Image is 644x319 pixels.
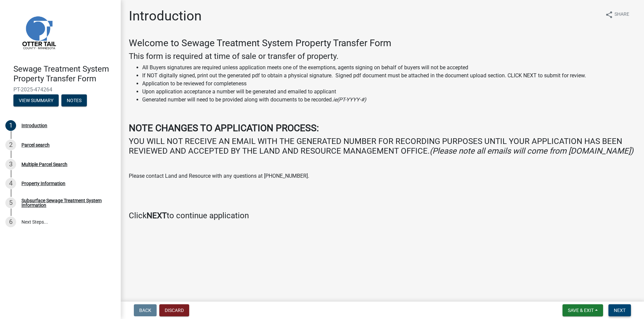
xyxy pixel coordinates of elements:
h3: Welcome to Sewage Treatment System Property Transfer Form [129,37,636,49]
h1: Introduction [129,8,202,24]
button: Next [608,304,631,316]
li: Upon application acceptance a number will be generated and emailed to applicant [142,88,636,96]
div: Property Information [21,181,65,186]
li: All Buyers signatures are required unless application meets one of the exemptions, agents signing... [142,64,636,72]
li: Generated number will need to be provided along with documents to be recorded. [142,96,636,104]
wm-modal-confirm: Notes [61,98,87,103]
button: Back [134,304,157,316]
span: Next [614,308,626,313]
button: Discard [159,304,189,316]
strong: NEXT [147,211,167,220]
div: 6 [5,217,16,227]
li: If NOT digitally signed, print out the generated pdf to obtain a physical signature. Signed pdf d... [142,72,636,80]
h4: YOU WILL NOT RECEIVE AN EMAIL WITH THE GENERATED NUMBER FOR RECORDING PURPOSES UNTIL YOUR APPLICA... [129,137,636,156]
h4: This form is required at time of sale or transfer of property. [129,52,636,61]
div: Parcel search [21,143,50,147]
i: ie(PT-YYYY-#) [333,96,366,103]
div: 5 [5,197,16,208]
p: Please contact Land and Resource with any questions at [PHONE_NUMBER]. [129,172,636,180]
div: Subsurface Sewage Treatment System Information [21,198,110,208]
button: shareShare [600,8,635,21]
div: Multiple Parcel Search [21,162,67,167]
span: Save & Exit [568,308,594,313]
i: (Please note all emails will come from [DOMAIN_NAME]) [430,146,633,156]
strong: NOTE CHANGES TO APPLICATION PROCESS: [129,123,319,134]
div: Introduction [21,123,47,128]
div: 2 [5,140,16,150]
li: Application to be reviewed for completeness [142,80,636,88]
i: share [605,11,613,19]
div: 4 [5,178,16,189]
wm-modal-confirm: Summary [13,98,59,103]
h4: Click to continue application [129,211,636,221]
div: 1 [5,120,16,131]
img: Otter Tail County, Minnesota [13,7,64,57]
button: Save & Exit [562,304,603,316]
h4: Sewage Treatment System Property Transfer Form [13,64,115,84]
button: View Summary [13,94,59,106]
button: Notes [61,94,87,106]
span: Back [139,308,151,313]
div: 3 [5,159,16,170]
span: PT-2025-474264 [13,86,107,93]
span: Share [614,11,629,19]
